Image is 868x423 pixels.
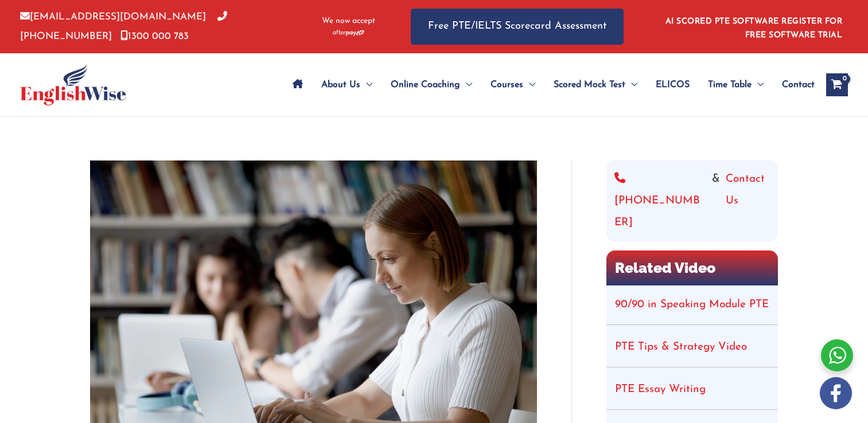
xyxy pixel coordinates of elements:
[826,73,848,96] a: View Shopping Cart, empty
[614,169,770,234] div: &
[312,65,382,105] a: About UsMenu Toggle
[752,65,764,105] span: Menu Toggle
[382,65,481,105] a: Online CoachingMenu Toggle
[283,65,815,105] nav: Site Navigation: Main Menu
[615,384,706,395] a: PTE Essay Writing
[322,15,375,27] span: We now accept
[120,32,189,41] a: 1300 000 783
[647,65,699,105] a: ELICOS
[20,64,126,105] img: cropped-ew-logo
[615,342,747,352] a: PTE Tips & Strategy Video
[708,65,752,105] span: Time Table
[333,30,364,36] img: Afterpay-Logo
[20,12,206,22] a: [EMAIL_ADDRESS][DOMAIN_NAME]
[523,65,535,105] span: Menu Toggle
[659,8,848,45] aside: Header Widget 1
[391,65,460,105] span: Online Coaching
[460,65,472,105] span: Menu Toggle
[782,65,815,105] span: Contact
[321,65,360,105] span: About Us
[726,169,770,234] a: Contact Us
[665,17,843,40] a: AI SCORED PTE SOFTWARE REGISTER FOR FREE SOFTWARE TRIAL
[614,169,706,234] a: [PHONE_NUMBER]
[554,65,625,105] span: Scored Mock Test
[656,65,690,105] span: ELICOS
[544,65,647,105] a: Scored Mock TestMenu Toggle
[481,65,544,105] a: CoursesMenu Toggle
[615,299,769,310] a: 90/90 in Speaking Module PTE
[773,65,815,105] a: Contact
[20,12,227,41] a: [PHONE_NUMBER]
[625,65,637,105] span: Menu Toggle
[360,65,372,105] span: Menu Toggle
[820,377,852,409] img: white-facebook.png
[606,250,778,285] h2: Related Video
[699,65,773,105] a: Time TableMenu Toggle
[411,9,624,45] a: Free PTE/IELTS Scorecard Assessment
[491,65,523,105] span: Courses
